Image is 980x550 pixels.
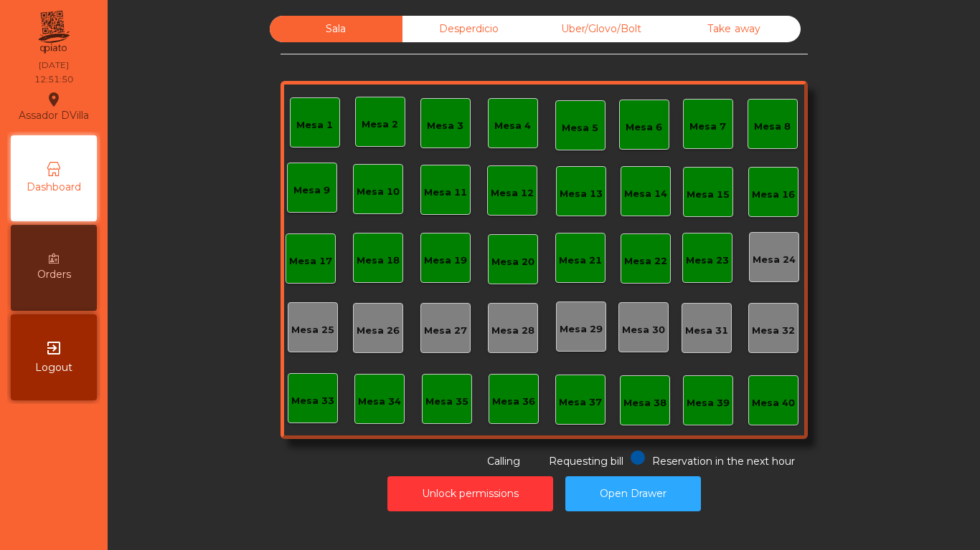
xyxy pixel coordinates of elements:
div: Mesa 32 [752,324,795,338]
span: Reservation in the next hour [652,455,795,468]
div: Mesa 19 [424,254,467,268]
div: Mesa 12 [491,186,534,201]
div: Mesa 36 [492,395,535,409]
div: Mesa 26 [357,324,400,338]
div: Mesa 20 [491,255,534,269]
span: Calling [487,455,520,468]
img: qpiato [36,7,71,57]
div: Mesa 37 [559,395,602,410]
span: Requesting bill [549,455,623,468]
div: Mesa 14 [624,187,667,201]
i: location_on [45,91,62,108]
div: Mesa 2 [362,117,398,132]
div: Mesa 29 [560,322,603,337]
div: Mesa 27 [424,324,467,338]
div: Mesa 9 [293,183,330,198]
button: Open Drawer [565,476,701,511]
div: Uber/Glovo/Bolt [535,16,668,42]
div: Mesa 13 [560,187,603,201]
div: Mesa 39 [687,396,730,410]
div: Mesa 15 [687,188,730,202]
div: Mesa 18 [357,254,400,268]
div: Mesa 17 [289,254,332,269]
i: exit_to_app [45,339,62,357]
div: Mesa 10 [357,185,400,199]
div: Mesa 21 [559,254,602,268]
div: Mesa 16 [752,188,795,202]
div: Mesa 31 [685,324,728,338]
div: Assador DVilla [19,89,89,125]
div: Mesa 6 [626,120,662,135]
div: Mesa 24 [753,253,796,267]
div: Mesa 35 [425,395,468,409]
div: Mesa 34 [358,395,401,409]
div: Mesa 30 [622,323,665,337]
div: 12:51:50 [34,73,73,86]
div: Take away [668,16,801,42]
span: Dashboard [27,180,81,195]
div: Mesa 28 [491,324,534,338]
div: Desperdicio [402,16,535,42]
div: Mesa 7 [689,120,726,134]
div: Mesa 5 [562,121,598,135]
span: Orders [37,267,71,282]
span: Logout [35,360,72,375]
div: Mesa 1 [296,118,333,132]
div: Mesa 23 [686,254,729,268]
div: Mesa 8 [754,120,791,134]
div: Mesa 33 [291,394,334,408]
div: [DATE] [39,59,69,72]
div: Mesa 3 [427,119,463,133]
div: Mesa 22 [624,254,667,269]
button: Unlock permissions [387,476,553,511]
div: Mesa 11 [424,185,467,200]
div: Mesa 4 [494,119,531,133]
div: Sala [270,16,402,42]
div: Mesa 40 [752,396,795,410]
div: Mesa 25 [291,323,334,337]
div: Mesa 38 [623,396,666,410]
